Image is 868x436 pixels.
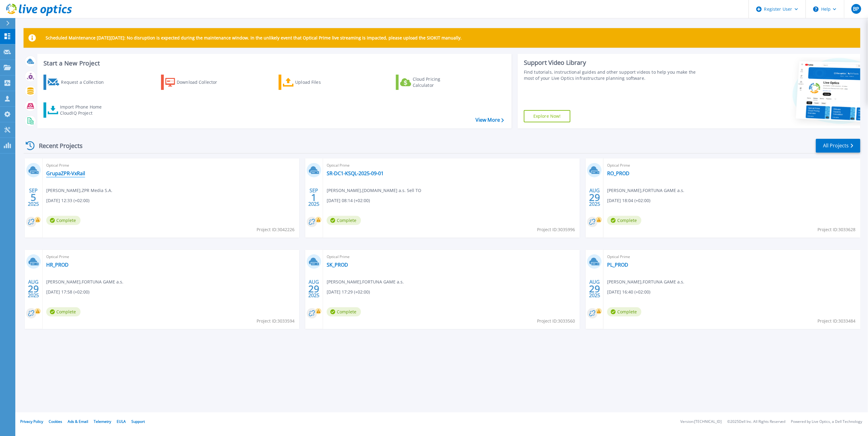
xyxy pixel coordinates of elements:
a: Upload Files [279,75,347,90]
span: Project ID: 3033628 [818,226,856,233]
span: 1 [311,195,317,200]
span: [DATE] 17:58 (+02:00) [46,289,89,295]
a: Cloud Pricing Calculator [396,75,464,90]
div: Request a Collection [61,76,110,88]
a: Request a Collection [43,75,112,90]
span: Optical Prime [327,162,576,169]
a: Telemetry [94,419,111,424]
a: Privacy Policy [20,419,43,424]
a: Support [131,419,145,424]
span: Project ID: 3035996 [537,226,575,233]
div: Import Phone Home CloudIQ Project [60,104,108,116]
span: 29 [28,286,39,291]
div: AUG 2025 [589,278,600,300]
div: AUG 2025 [28,278,39,300]
span: [DATE] 12:33 (+02:00) [46,197,89,204]
span: Project ID: 3033594 [257,318,295,324]
a: SK_PROD [327,262,348,268]
span: Optical Prime [46,253,295,260]
span: 29 [309,286,320,291]
span: Complete [607,216,641,225]
span: Complete [46,307,81,316]
span: Optical Prime [46,162,295,169]
span: 5 [31,195,36,200]
span: 29 [589,286,600,291]
span: [PERSON_NAME] , ZPR Media S.A. [46,187,112,194]
a: Explore Now! [524,110,570,122]
div: Upload Files [295,76,344,88]
span: [PERSON_NAME] , FORTUNA GAME a.s. [607,279,684,285]
span: [DATE] 17:29 (+02:00) [327,289,370,295]
div: SEP 2025 [308,186,320,209]
a: SR-DC1-KSQL-2025-09-01 [327,170,384,176]
span: BP [853,6,859,11]
a: EULA [117,419,126,424]
span: [PERSON_NAME] , FORTUNA GAME a.s. [46,279,123,285]
span: [PERSON_NAME] , FORTUNA GAME a.s. [607,187,684,194]
span: Project ID: 3042226 [257,226,295,233]
li: Powered by Live Optics, a Dell Technology [791,420,862,424]
span: Project ID: 3033484 [818,318,856,324]
span: Project ID: 3033560 [537,318,575,324]
a: All Projects [816,139,860,153]
div: Find tutorials, instructional guides and other support videos to help you make the most of your L... [524,69,702,81]
a: Cookies [49,419,62,424]
a: GrupaZPR-VxRail [46,170,85,176]
span: [PERSON_NAME] , [DOMAIN_NAME] a.s. Sell TO [327,187,421,194]
span: 29 [589,195,600,200]
h3: Start a New Project [43,60,504,67]
p: Scheduled Maintenance [DATE][DATE]: No disruption is expected during the maintenance window. In t... [46,35,462,40]
div: Support Video Library [524,59,702,67]
span: Complete [46,216,81,225]
span: Optical Prime [607,162,856,169]
div: AUG 2025 [589,186,600,209]
div: Cloud Pricing Calculator [413,76,462,88]
div: Download Collector [177,76,226,88]
a: HR_PROD [46,262,69,268]
li: Version: [TECHNICAL_ID] [680,420,722,424]
div: Recent Projects [24,138,91,153]
div: SEP 2025 [28,186,39,209]
span: Optical Prime [327,253,576,260]
div: AUG 2025 [308,278,320,300]
span: [DATE] 18:04 (+02:00) [607,197,650,204]
a: Download Collector [161,75,229,90]
a: Ads & Email [68,419,88,424]
span: [PERSON_NAME] , FORTUNA GAME a.s. [327,279,404,285]
a: View More [475,117,504,123]
li: © 2025 Dell Inc. All Rights Reserved [727,420,786,424]
span: Complete [327,307,361,316]
span: Optical Prime [607,253,856,260]
a: RO_PROD [607,170,629,176]
span: [DATE] 16:40 (+02:00) [607,289,650,295]
span: Complete [327,216,361,225]
a: PL_PROD [607,262,628,268]
span: [DATE] 08:14 (+02:00) [327,197,370,204]
span: Complete [607,307,641,316]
